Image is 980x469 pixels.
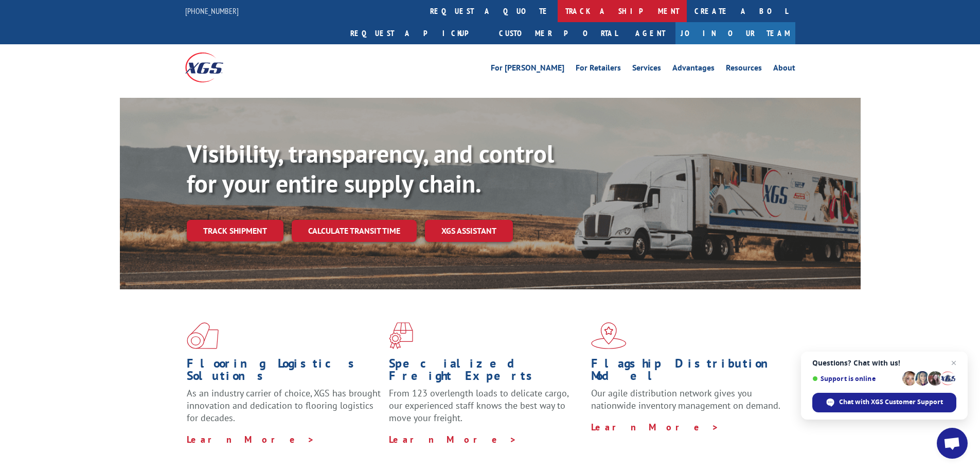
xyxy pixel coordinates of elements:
[292,220,417,242] a: Calculate transit time
[389,322,413,349] img: xgs-icon-focused-on-flooring-red
[726,64,762,75] a: Resources
[591,357,786,387] h1: Flagship Distribution Model
[187,387,381,424] span: As an industry carrier of choice, XGS has brought innovation and dedication to flooring logistics...
[491,22,625,44] a: Customer Portal
[591,387,780,411] span: Our agile distribution network gives you nationwide inventory management on demand.
[625,22,675,44] a: Agent
[839,397,943,407] span: Chat with XGS Customer Support
[632,64,661,75] a: Services
[425,220,513,242] a: XGS ASSISTANT
[187,322,219,349] img: xgs-icon-total-supply-chain-intelligence-red
[675,22,795,44] a: Join Our Team
[591,322,627,349] img: xgs-icon-flagship-distribution-model-red
[187,357,381,387] h1: Flooring Logistics Solutions
[187,220,283,241] a: Track shipment
[491,64,564,75] a: For [PERSON_NAME]
[937,428,968,459] a: Open chat
[812,359,956,367] span: Questions? Chat with us!
[389,357,583,387] h1: Specialized Freight Experts
[389,433,517,445] a: Learn More >
[343,22,491,44] a: Request a pickup
[187,433,315,445] a: Learn More >
[591,421,719,433] a: Learn More >
[187,137,554,199] b: Visibility, transparency, and control for your entire supply chain.
[389,387,583,433] p: From 123 overlength loads to delicate cargo, our experienced staff knows the best way to move you...
[773,64,795,75] a: About
[812,393,956,412] span: Chat with XGS Customer Support
[812,375,899,383] span: Support is online
[672,64,715,75] a: Advantages
[576,64,621,75] a: For Retailers
[185,6,239,16] a: [PHONE_NUMBER]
